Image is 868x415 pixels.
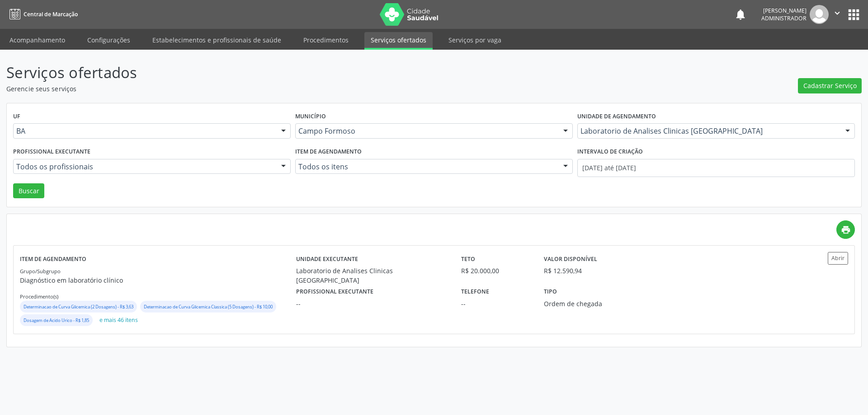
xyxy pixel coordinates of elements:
label: Valor disponível [544,252,597,266]
label: Unidade de agendamento [577,110,656,124]
button: Abrir [828,252,848,264]
label: UF [13,110,20,124]
div: -- [461,299,531,308]
button:  [829,5,846,24]
p: Diagnóstico em laboratório clínico [20,275,296,285]
input: Selecione um intervalo [577,159,855,177]
p: Serviços ofertados [6,61,605,84]
label: Município [295,110,326,124]
label: Item de agendamento [20,252,86,266]
div: R$ 12.590,94 [544,266,582,275]
a: Central de Marcação [6,7,78,22]
label: Telefone [461,285,489,299]
label: Profissional executante [296,285,373,299]
span: Campo Formoso [298,126,554,135]
a: Estabelecimentos e profissionais de saúde [146,32,288,48]
button: notifications [734,8,747,21]
i: print [841,225,851,235]
a: print [836,220,855,239]
div: -- [296,299,449,308]
div: Laboratorio de Analises Clinicas [GEOGRAPHIC_DATA] [296,266,449,285]
span: BA [16,126,272,135]
label: Profissional executante [13,145,90,159]
label: Item de agendamento [295,145,362,159]
span: Central de Marcação [24,10,78,18]
p: Gerencie seus serviços [6,84,605,93]
small: Determinacao de Curva Glicemica (2 Dosagens) - R$ 3,63 [24,304,133,310]
label: Tipo [544,285,557,299]
a: Acompanhamento [3,32,71,48]
a: Serviços por vaga [442,32,508,48]
button: apps [846,7,862,23]
span: Cadastrar Serviço [803,81,857,90]
small: Grupo/Subgrupo [20,268,61,275]
small: Dosagem de Acido Urico - R$ 1,85 [24,317,89,323]
small: Procedimento(s) [20,293,58,300]
div: Ordem de chegada [544,299,655,308]
span: Todos os profissionais [16,162,272,171]
a: Serviços ofertados [364,32,433,50]
small: Determinacao de Curva Glicemica Classica (5 Dosagens) - R$ 10,00 [144,304,273,310]
div: R$ 20.000,00 [461,266,531,275]
button: e mais 46 itens [96,314,142,326]
i:  [832,8,842,18]
a: Configurações [81,32,137,48]
span: Todos os itens [298,162,554,171]
span: Laboratorio de Analises Clinicas [GEOGRAPHIC_DATA] [580,126,836,135]
img: img [810,5,829,24]
label: Intervalo de criação [577,145,643,159]
label: Unidade executante [296,252,358,266]
button: Cadastrar Serviço [798,78,862,93]
label: Teto [461,252,475,266]
button: Buscar [13,183,44,199]
div: [PERSON_NAME] [761,7,807,14]
a: Procedimentos [297,32,355,48]
span: Administrador [761,14,807,22]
